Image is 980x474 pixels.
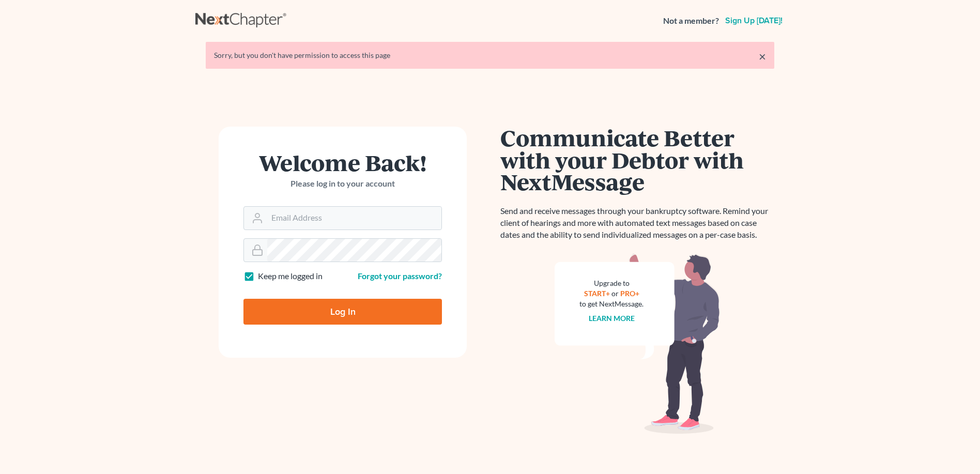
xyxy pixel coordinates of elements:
img: nextmessage_bg-59042aed3d76b12b5cd301f8e5b87938c9018125f34e5fa2b7a6b67550977c72.svg [555,253,720,434]
div: to get NextMessage. [579,299,644,309]
p: Send and receive messages through your bankruptcy software. Remind your client of hearings and mo... [500,205,774,241]
p: Please log in to your account [243,178,442,190]
a: Learn more [589,314,635,323]
input: Email Address [267,207,441,230]
div: Upgrade to [579,278,644,288]
a: Forgot your password? [358,271,442,281]
span: or [611,289,619,298]
a: Sign up [DATE]! [723,17,785,25]
h1: Welcome Back! [243,151,442,174]
label: Keep me logged in [258,270,323,282]
a: × [759,50,766,63]
a: PRO+ [620,289,639,298]
h1: Communicate Better with your Debtor with NextMessage [500,127,774,193]
input: Log In [243,299,442,325]
strong: Not a member? [663,15,719,27]
div: Sorry, but you don't have permission to access this page [214,50,766,60]
a: START+ [584,289,610,298]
